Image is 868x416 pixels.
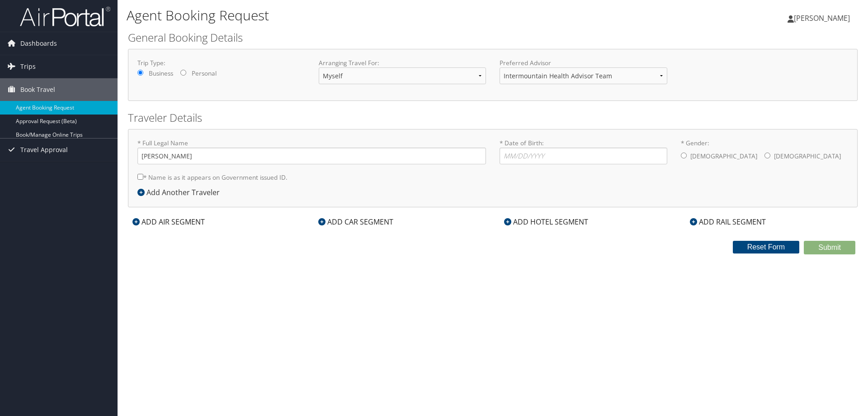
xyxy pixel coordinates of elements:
[20,32,57,55] span: Dashboards
[20,6,110,27] img: airportal-logo.png
[137,58,305,67] label: Trip Type:
[137,139,486,164] label: * Full Legal Name
[20,139,68,161] span: Travel Approval
[137,174,143,180] input: * Name is as it appears on Government issued ID.
[681,153,687,158] input: * Gender:[DEMOGRAPHIC_DATA][DEMOGRAPHIC_DATA]
[774,148,841,165] label: [DEMOGRAPHIC_DATA]
[20,78,55,101] span: Book Travel
[804,241,855,254] button: Submit
[733,241,800,253] button: Reset Form
[128,110,858,125] h2: Traveler Details
[192,69,217,78] label: Personal
[788,5,859,32] a: [PERSON_NAME]
[500,58,667,67] label: Preferred Advisor
[794,13,850,23] span: [PERSON_NAME]
[137,169,288,186] label: * Name is as it appears on Government issued ID.
[127,6,615,25] h1: Agent Booking Request
[314,216,398,227] div: ADD CAR SEGMENT
[500,148,667,164] input: * Date of Birth:
[319,58,486,67] label: Arranging Travel For:
[500,139,667,164] label: * Date of Birth:
[137,187,224,198] div: Add Another Traveler
[690,148,757,165] label: [DEMOGRAPHIC_DATA]
[685,216,770,227] div: ADD RAIL SEGMENT
[128,216,209,227] div: ADD AIR SEGMENT
[500,216,593,227] div: ADD HOTEL SEGMENT
[149,69,173,78] label: Business
[20,55,36,78] span: Trips
[137,148,486,164] input: * Full Legal Name
[128,30,858,45] h2: General Booking Details
[681,139,849,166] label: * Gender:
[764,153,770,158] input: * Gender:[DEMOGRAPHIC_DATA][DEMOGRAPHIC_DATA]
